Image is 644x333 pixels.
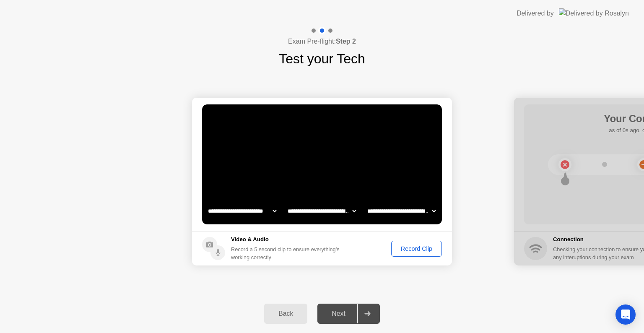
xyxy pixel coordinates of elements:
[394,245,439,252] div: Record Clip
[317,304,380,324] button: Next
[320,310,357,317] div: Next
[231,245,343,261] div: Record a 5 second clip to ensure everything’s working correctly
[559,8,629,18] img: Delivered by Rosalyn
[231,235,343,244] h5: Video & Audio
[264,304,307,324] button: Back
[206,203,278,219] select: Available cameras
[286,203,358,219] select: Available speakers
[288,36,356,47] h4: Exam Pre-flight:
[279,49,365,69] h1: Test your Tech
[615,304,636,325] div: Open Intercom Messenger
[336,38,356,45] b: Step 2
[366,203,437,219] select: Available microphones
[391,241,442,257] button: Record Clip
[267,310,305,317] div: Back
[517,8,554,18] div: Delivered by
